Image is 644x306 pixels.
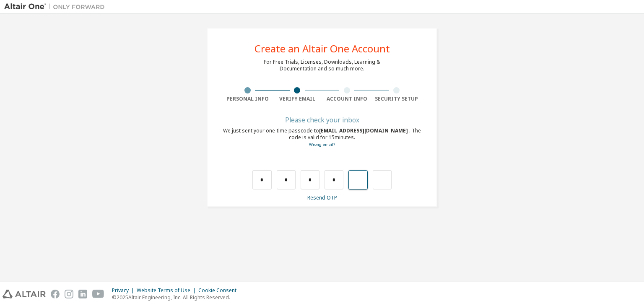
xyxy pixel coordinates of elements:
[92,290,104,298] img: youtube.svg
[137,287,198,294] div: Website Terms of Use
[322,96,372,102] div: Account Info
[309,142,335,147] a: Go back to the registration form
[51,290,60,298] img: facebook.svg
[78,290,87,298] img: linkedin.svg
[223,96,273,102] div: Personal Info
[198,287,241,294] div: Cookie Consent
[319,127,409,134] span: [EMAIL_ADDRESS][DOMAIN_NAME]
[273,96,322,102] div: Verify Email
[254,44,390,54] div: Create an Altair One Account
[307,194,337,201] a: Resend OTP
[264,59,380,72] div: For Free Trials, Licenses, Downloads, Learning & Documentation and so much more.
[112,287,137,294] div: Privacy
[223,127,421,148] div: We just sent your one-time passcode to . The code is valid for 15 minutes.
[4,3,109,11] img: Altair One
[223,117,421,122] div: Please check your inbox
[372,96,422,102] div: Security Setup
[65,290,73,298] img: instagram.svg
[3,290,46,298] img: altair_logo.svg
[112,294,241,301] p: © 2025 Altair Engineering, Inc. All Rights Reserved.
